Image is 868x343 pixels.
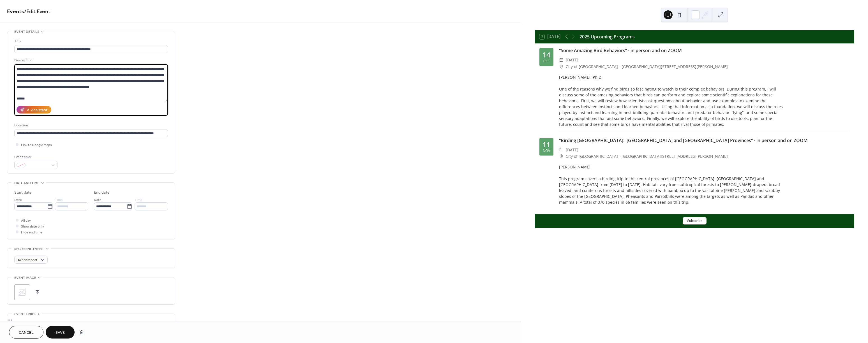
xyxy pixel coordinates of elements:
span: Time [55,197,63,203]
button: Subscribe [683,217,707,224]
span: Date [94,197,101,203]
span: Time [135,197,142,203]
span: Date and time [14,180,39,186]
span: / Edit Event [24,6,50,17]
span: All day [21,218,31,224]
div: 14 [542,51,550,58]
div: ​ [559,147,564,153]
div: Title [14,38,167,44]
div: 11 [542,141,550,148]
span: Cancel [19,330,34,336]
a: Events [7,6,24,17]
div: ••• [7,314,175,326]
div: Description [14,57,167,63]
div: [PERSON_NAME], Ph.D. One of the reasons why we find birds so fascinating to watch is their comple... [559,74,783,127]
div: Event color [14,154,56,160]
div: AI Assistant [27,107,47,113]
div: ​ [559,57,564,63]
span: Show date only [21,224,44,230]
span: [DATE] [566,147,578,153]
span: Date [14,197,22,203]
div: ​ [559,63,564,70]
span: Event links [14,311,35,317]
span: Event image [14,275,36,281]
div: End date [94,190,110,196]
a: City of [GEOGRAPHIC_DATA] - [GEOGRAPHIC_DATA][STREET_ADDRESS][PERSON_NAME] [566,63,728,70]
span: Hide end time [21,230,42,235]
span: [DATE] [566,57,578,63]
span: Recurring event [14,246,44,252]
div: Nov [543,149,550,153]
div: ; [14,284,30,300]
span: City of [GEOGRAPHIC_DATA] - [GEOGRAPHIC_DATA][STREET_ADDRESS][PERSON_NAME] [566,153,728,160]
button: Save [46,326,75,339]
div: [PERSON_NAME] This program covers a birding trip to the central provinces of [GEOGRAPHIC_DATA]: [... [559,164,783,205]
div: Location [14,122,167,128]
span: Event details [14,29,39,35]
div: “Birding [GEOGRAPHIC_DATA]: [GEOGRAPHIC_DATA] and [GEOGRAPHIC_DATA] Provinces” - in person and on... [559,137,850,144]
span: Link to Google Maps [21,142,52,148]
div: ​ [559,153,564,160]
span: Save [56,330,65,336]
div: “Some Amazing Bird Behaviors” - in person and on ZOOM [559,47,850,54]
div: Oct [543,59,550,63]
button: Cancel [9,326,43,339]
div: 2025 Upcoming Programs [580,33,635,40]
div: Start date [14,190,32,196]
span: Do not repeat [17,257,38,263]
button: AI Assistant [17,106,51,113]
